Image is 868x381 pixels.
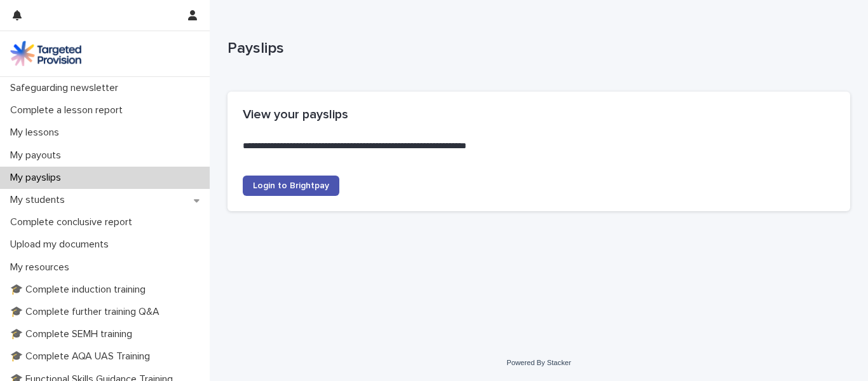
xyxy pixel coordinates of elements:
p: My resources [5,261,79,274]
a: Powered By Stacker [506,359,571,366]
p: My lessons [5,127,69,139]
p: Payslips [227,39,845,58]
p: 🎓 Complete AQA UAS Training [5,350,160,363]
p: Upload my documents [5,239,119,251]
p: 🎓 Complete SEMH training [5,328,142,340]
p: My payslips [5,172,71,184]
p: Safeguarding newsletter [5,82,128,94]
p: Complete conclusive report [5,216,142,228]
span: Login to Brightpay [253,181,329,190]
p: 🎓 Complete induction training [5,284,156,296]
p: Complete a lesson report [5,104,133,116]
p: My students [5,194,75,206]
p: 🎓 Complete further training Q&A [5,306,170,318]
a: Login to Brightpay [243,176,339,196]
img: M5nRWzHhSzIhMunXDL62 [10,41,81,66]
p: My payouts [5,149,71,162]
h2: View your payslips [243,107,835,122]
